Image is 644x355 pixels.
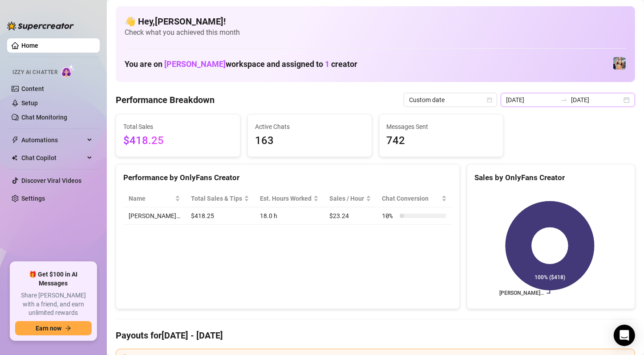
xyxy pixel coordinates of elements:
th: Chat Conversion [377,190,452,207]
img: Veronica [613,57,626,70]
span: Active Chats [255,122,365,132]
td: $23.24 [324,207,377,225]
a: Content [21,85,44,92]
div: Performance by OnlyFans Creator [123,172,452,184]
span: Total Sales & Tips [191,194,242,203]
span: Name [129,194,173,203]
th: Sales / Hour [324,190,377,207]
a: Discover Viral Videos [21,177,81,184]
div: Sales by OnlyFans Creator [474,172,628,184]
span: 163 [255,132,365,149]
span: Chat Conversion [382,194,439,203]
span: Messages Sent [387,122,496,132]
a: Setup [21,99,38,107]
td: [PERSON_NAME]… [123,207,186,225]
span: 10 % [382,211,396,221]
span: Custom date [409,93,492,107]
img: Chat Copilot [12,155,17,161]
td: $418.25 [186,207,255,225]
span: Share [PERSON_NAME] with a friend, and earn unlimited rewards [15,291,92,318]
span: 1 [325,59,329,69]
a: Chat Monitoring [21,114,67,121]
button: Earn nowarrow-right [15,321,92,335]
th: Name [123,190,186,207]
span: Chat Copilot [21,151,85,165]
input: Start date [506,95,557,105]
span: calendar [487,97,492,103]
span: 🎁 Get $100 in AI Messages [15,270,92,288]
div: Est. Hours Worked [260,194,312,203]
span: thunderbolt [12,136,19,144]
span: Automations [21,133,85,147]
h4: 👋 Hey, [PERSON_NAME] ! [125,15,626,28]
span: swap-right [560,96,567,103]
h4: Payouts for [DATE] - [DATE] [116,329,635,342]
span: to [560,96,567,103]
img: logo-BBDzfeDw.svg [7,21,74,30]
span: [PERSON_NAME] [164,59,226,69]
td: 18.0 h [255,207,324,225]
span: Sales / Hour [329,194,364,203]
a: Home [21,42,38,49]
text: [PERSON_NAME]… [499,290,544,297]
span: Earn now [36,325,61,332]
span: $418.25 [123,132,233,149]
span: arrow-right [65,325,71,331]
h4: Performance Breakdown [116,94,215,106]
h1: You are on workspace and assigned to creator [125,59,357,69]
span: 742 [387,132,496,149]
th: Total Sales & Tips [186,190,255,207]
a: Settings [21,195,45,202]
span: Izzy AI Chatter [12,68,57,77]
div: Open Intercom Messenger [614,325,635,346]
span: Check what you achieved this month [125,28,626,37]
input: End date [571,95,622,105]
img: AI Chatter [61,65,75,78]
span: Total Sales [123,122,233,132]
